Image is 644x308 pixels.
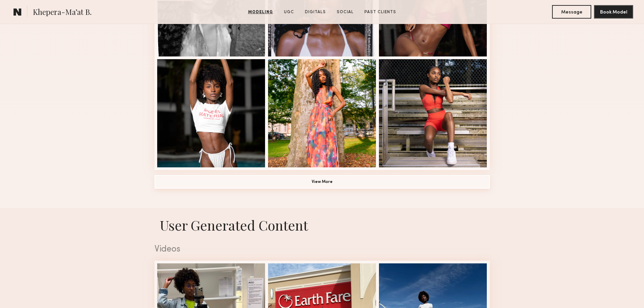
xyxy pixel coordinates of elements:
a: Modeling [245,9,276,15]
a: Digitals [302,9,329,15]
button: View More [154,175,490,189]
button: Book Model [594,5,633,19]
div: Videos [154,245,490,254]
a: Social [334,9,356,15]
a: UGC [281,9,297,15]
button: Message [552,5,591,19]
a: Past Clients [362,9,399,15]
h1: User Generated Content [149,216,495,234]
a: Book Model [594,9,633,15]
span: Khepera-Ma’at B. [33,7,92,19]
